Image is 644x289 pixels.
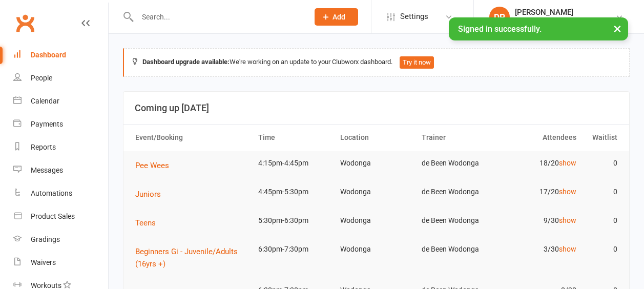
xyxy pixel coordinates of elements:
[135,245,249,270] button: Beginners Gi - Juvenile/Adults (16yrs +)
[13,113,108,136] a: Payments
[135,247,238,269] span: Beginners Gi - Juvenile/Adults (16yrs +)
[499,151,581,175] td: 18/20
[31,235,60,243] div: Gradings
[254,125,336,151] th: Time
[31,212,75,220] div: Product Sales
[131,125,254,151] th: Event/Booking
[135,217,163,229] button: Teens
[135,188,168,200] button: Juniors
[489,7,510,27] div: DP
[559,159,576,167] a: show
[559,216,576,224] a: show
[31,74,52,82] div: People
[458,24,542,34] span: Signed in successfully.
[254,209,336,233] td: 5:30pm-6:30pm
[581,209,622,233] td: 0
[13,228,108,251] a: Gradings
[13,205,108,228] a: Product Sales
[13,90,108,113] a: Calendar
[254,180,336,204] td: 4:45pm-5:30pm
[515,8,615,17] div: [PERSON_NAME]
[608,17,627,39] button: ×
[400,5,428,28] span: Settings
[417,180,499,204] td: de Been Wodonga
[417,209,499,233] td: de Been Wodonga
[31,189,72,197] div: Automations
[315,8,358,26] button: Add
[336,125,418,151] th: Location
[581,151,622,175] td: 0
[581,125,622,151] th: Waitlist
[400,56,434,69] button: Try it now
[581,237,622,261] td: 0
[336,209,418,233] td: Wodonga
[31,97,59,105] div: Calendar
[13,159,108,182] a: Messages
[134,10,301,24] input: Search...
[13,67,108,90] a: People
[31,120,63,128] div: Payments
[135,218,156,228] span: Teens
[142,58,230,66] strong: Dashboard upgrade available:
[135,190,161,199] span: Juniors
[515,17,615,26] div: de Been 100% [PERSON_NAME]
[581,180,622,204] td: 0
[499,125,581,151] th: Attendees
[31,143,56,151] div: Reports
[417,237,499,261] td: de Been Wodonga
[333,13,345,21] span: Add
[336,151,418,175] td: Wodonga
[13,44,108,67] a: Dashboard
[417,151,499,175] td: de Been Wodonga
[12,10,38,36] a: Clubworx
[135,159,176,172] button: Pee Wees
[336,237,418,261] td: Wodonga
[499,209,581,233] td: 9/30
[135,161,169,170] span: Pee Wees
[254,237,336,261] td: 6:30pm-7:30pm
[417,125,499,151] th: Trainer
[559,245,576,253] a: show
[31,51,66,59] div: Dashboard
[559,188,576,196] a: show
[254,151,336,175] td: 4:15pm-4:45pm
[499,180,581,204] td: 17/20
[31,166,63,174] div: Messages
[31,258,56,266] div: Waivers
[336,180,418,204] td: Wodonga
[499,237,581,261] td: 3/30
[135,103,618,113] h3: Coming up [DATE]
[13,251,108,274] a: Waivers
[13,136,108,159] a: Reports
[13,182,108,205] a: Automations
[123,48,630,77] div: We're working on an update to your Clubworx dashboard.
